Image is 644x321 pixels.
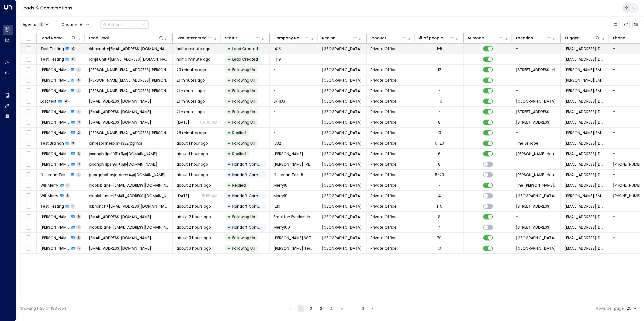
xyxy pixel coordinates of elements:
[435,172,444,177] div: 6-20
[435,141,444,146] div: 6-20
[40,141,64,146] span: Test Brainch
[25,130,32,136] span: Toggle select row
[176,151,208,156] span: about 1 hour ago
[232,46,258,51] span: Lead Created
[512,212,561,222] td: -
[273,162,314,167] span: Jason Eva Test
[322,46,362,51] span: London
[176,99,205,104] span: 21 minutes ago
[176,193,189,198] span: Aug 14, 2025
[322,120,362,125] span: London
[76,214,81,219] span: 9
[273,151,303,156] span: Phillips Jason Test
[176,78,205,83] span: 21 minutes ago
[76,67,81,72] span: 4
[565,35,600,41] div: Trigger
[565,109,605,114] span: nicolablane0@gmail.com
[232,225,270,230] span: Handoff Completed
[89,120,151,125] span: nicolablane0@gmail.com
[419,35,443,41] div: # of people
[228,212,230,221] div: •
[25,119,32,126] span: Toggle select row
[622,21,630,28] span: Refresh
[552,67,555,72] div: 81 Rivington Street
[225,35,261,41] div: Status
[232,130,246,135] span: Replied
[322,35,335,41] div: Region
[270,65,318,75] td: -
[232,78,255,83] span: Following Up
[270,86,318,96] td: -
[322,172,362,177] span: London
[565,172,605,177] span: noreply@theofficegroup.com
[468,35,484,41] div: AI mode
[232,172,270,177] span: Handoff Completed
[565,67,605,72] span: toby.ogden@icloud.com
[371,109,397,114] span: Private Office
[89,35,164,41] div: Lead Email
[232,214,255,219] span: Following Up
[200,120,217,125] p: 09:00 AM
[273,46,281,51] span: 1418
[77,120,81,124] span: 3
[71,141,75,145] span: 3
[89,225,169,230] span: nicolablane+100@hotmail.com
[270,117,318,127] td: -
[308,305,314,312] button: Go to page 2
[25,88,32,94] span: Toggle select row
[516,204,551,209] span: 81 Rivington Street
[176,162,208,167] span: about 1 hour ago
[565,141,605,146] span: noreply@theofficegroup.com
[613,35,625,41] div: Phone
[89,193,169,198] span: nicolablane+101@hotmail.com
[438,130,441,135] div: 10
[228,202,230,211] div: •
[25,140,32,147] span: Toggle select row
[89,183,169,188] span: nicolablane+101@hotmail.com
[176,141,208,146] span: about 1 hour ago
[40,225,69,230] span: Nicola Merry
[438,183,441,188] div: 7
[437,99,442,104] div: 1-6
[71,46,76,51] span: 0
[38,22,44,27] span: 1
[40,130,70,135] span: John Arthur
[89,214,151,219] span: brown@brocktoneverlast.com
[565,46,605,51] span: noreply@theofficegroup.com
[176,67,206,72] span: 20 minutes ago
[76,109,81,114] span: 4
[371,35,406,41] div: Product
[565,151,605,156] span: noreply@theofficegroup.com
[322,78,362,83] span: London
[468,35,503,41] div: AI mode
[565,130,605,135] span: john.pj.arthur@gmail.com
[25,214,32,220] span: Toggle select row
[77,162,81,166] span: 3
[176,46,210,51] span: half a minute ago
[516,120,551,125] span: 42 Berners Street
[565,193,605,198] span: nicola.merry@theofficegroup.com
[40,109,69,114] span: Nicola Merry
[60,21,91,28] button: Channel:All
[322,214,362,219] span: London
[89,88,169,93] span: toby.ogden@me.com
[89,130,169,135] span: john.pj.arthur@gmail.com
[89,78,169,83] span: toby.ogden@me.com
[40,57,64,62] span: Test Testing
[65,183,70,187] span: 3
[40,204,64,209] span: Test Testing
[89,204,169,209] span: rkbrainch+1210@live.co.uk
[322,151,362,156] span: London
[565,57,605,62] span: noreply@theofficegroup.com
[273,141,281,146] span: 1332
[25,193,32,199] span: Toggle select row
[565,162,605,167] span: noreply@theofficegroup.com
[438,57,441,62] div: -
[322,183,362,188] span: London
[512,159,561,169] td: -
[371,67,397,72] span: Private Office
[176,120,189,125] span: Yesterday
[371,46,397,51] span: Private Office
[371,35,386,41] div: Product
[565,35,579,41] div: Trigger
